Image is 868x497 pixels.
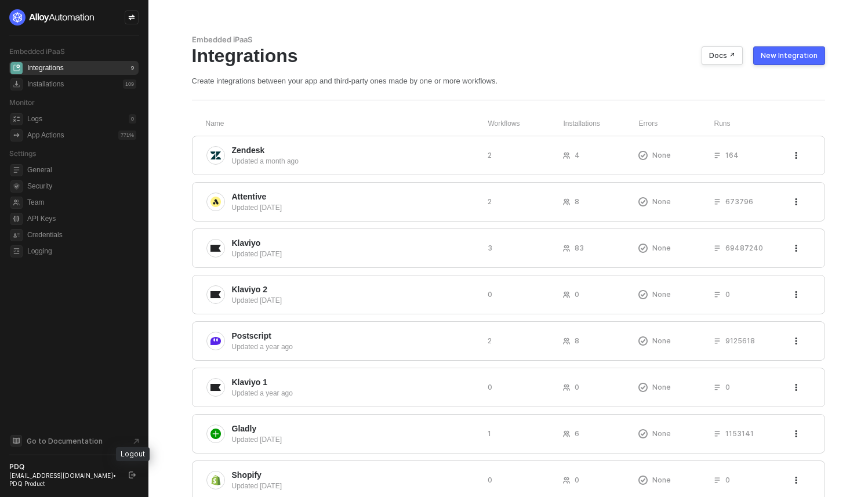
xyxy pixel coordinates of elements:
[116,447,150,461] div: Logout
[714,291,721,298] span: icon-list
[563,152,570,159] span: icon-users
[575,243,584,253] span: 83
[575,382,579,392] span: 0
[652,289,671,299] span: None
[638,290,648,299] span: icon-exclamation
[10,113,23,125] span: icon-logs
[128,14,135,21] span: icon-swap
[232,342,478,352] div: Updated a year ago
[725,197,753,206] span: 673796
[232,469,262,481] span: Shopify
[27,130,64,140] div: App Actions
[563,291,570,298] span: icon-users
[725,336,755,346] span: 9125618
[793,198,800,205] span: icon-threedots
[232,144,265,156] span: Zendesk
[123,79,136,89] div: 109
[638,429,648,438] span: icon-exclamation
[10,435,22,447] span: documentation
[232,237,261,249] span: Klaviyo
[725,289,730,299] span: 0
[488,336,492,346] span: 2
[725,382,730,392] span: 0
[210,197,221,207] img: integration-icon
[232,295,478,306] div: Updated [DATE]
[118,130,136,140] div: 771 %
[793,291,800,298] span: icon-threedots
[27,212,136,226] span: API Keys
[488,197,492,206] span: 2
[232,330,271,342] span: Postscript
[488,119,564,129] div: Workflows
[638,151,648,160] span: icon-exclamation
[652,382,671,392] span: None
[27,114,42,124] div: Logs
[488,475,492,485] span: 0
[563,477,570,484] span: icon-users
[232,191,267,202] span: Attentive
[638,244,648,253] span: icon-exclamation
[714,198,721,205] span: icon-list
[725,475,730,485] span: 0
[488,429,491,438] span: 1
[652,243,671,253] span: None
[27,179,136,193] span: Security
[210,429,221,439] img: integration-icon
[638,383,648,392] span: icon-exclamation
[27,228,136,242] span: Credentials
[27,79,64,89] div: Installations
[575,289,579,299] span: 0
[488,243,492,253] span: 3
[563,338,570,344] span: icon-users
[232,434,478,445] div: Updated [DATE]
[10,180,23,193] span: security
[192,45,825,67] div: Integrations
[129,114,136,124] div: 0
[575,336,579,346] span: 8
[192,76,825,86] div: Create integrations between your app and third-party ones made by one or more workflows.
[563,245,570,252] span: icon-users
[10,164,23,176] span: general
[129,63,136,72] div: 9
[575,429,579,438] span: 6
[9,471,118,488] div: [EMAIL_ADDRESS][DOMAIN_NAME] • PDQ Product
[232,481,478,491] div: Updated [DATE]
[27,63,64,73] div: Integrations
[10,245,23,257] span: logging
[9,98,35,107] span: Monitor
[130,436,142,447] span: document-arrow
[232,423,257,434] span: Gladly
[563,430,570,437] span: icon-users
[714,477,721,484] span: icon-list
[575,475,579,485] span: 0
[488,150,492,160] span: 2
[714,245,721,252] span: icon-list
[714,338,721,344] span: icon-list
[232,202,478,213] div: Updated [DATE]
[563,384,570,391] span: icon-users
[725,243,763,253] span: 69487240
[9,462,118,471] div: PDQ
[232,388,478,398] div: Updated a year ago
[563,198,570,205] span: icon-users
[210,150,221,161] img: integration-icon
[725,429,754,438] span: 1153141
[793,338,800,344] span: icon-threedots
[753,46,825,65] button: New Integration
[714,430,721,437] span: icon-list
[232,249,478,259] div: Updated [DATE]
[575,197,579,206] span: 8
[9,9,95,26] img: logo
[9,434,139,448] a: Knowledge Base
[639,119,714,129] div: Errors
[575,150,580,160] span: 4
[564,119,639,129] div: Installations
[10,129,23,142] span: icon-app-actions
[10,78,23,90] span: installations
[27,244,136,258] span: Logging
[10,213,23,225] span: api-key
[709,51,735,60] div: Docs ↗
[638,197,648,206] span: icon-exclamation
[210,243,221,253] img: integration-icon
[793,245,800,252] span: icon-threedots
